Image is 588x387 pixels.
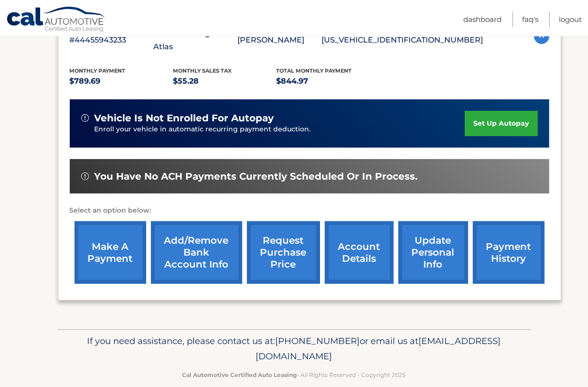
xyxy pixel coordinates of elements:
a: FAQ's [522,11,538,27]
p: If you need assistance, please contact us at: or email us at [64,333,524,364]
a: payment history [473,221,545,284]
span: Monthly sales Tax [173,67,232,74]
span: vehicle is not enrolled for autopay [95,112,274,124]
p: 2025 Volkswagen Atlas [154,27,238,54]
p: Select an option below: [70,205,549,216]
span: [PHONE_NUMBER] [276,335,360,346]
a: Cal Automotive [6,6,107,34]
p: [PERSON_NAME] [238,33,322,47]
span: You have no ACH payments currently scheduled or in process. [95,171,418,183]
span: Total Monthly Payment [277,67,352,74]
img: alert-white.svg [81,114,89,122]
a: make a payment [75,221,146,284]
a: Logout [559,11,582,27]
a: set up autopay [465,111,537,136]
a: Add/Remove bank account info [151,221,242,284]
p: $55.28 [173,75,277,88]
a: request purchase price [247,221,320,284]
p: #44455943233 [70,33,154,47]
p: - All Rights Reserved - Copyright 2025 [64,370,524,380]
a: Dashboard [463,11,502,27]
a: update personal info [398,221,468,284]
img: alert-white.svg [81,172,89,180]
a: account details [325,221,394,284]
span: Monthly Payment [70,67,126,74]
strong: Cal Automotive Certified Auto Leasing [182,371,297,378]
p: Enroll your vehicle in automatic recurring payment deduction. [95,124,465,135]
span: [EMAIL_ADDRESS][DOMAIN_NAME] [256,335,501,362]
p: $789.69 [70,75,173,88]
p: $844.97 [277,75,380,88]
p: [US_VEHICLE_IDENTIFICATION_NUMBER] [322,33,483,47]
